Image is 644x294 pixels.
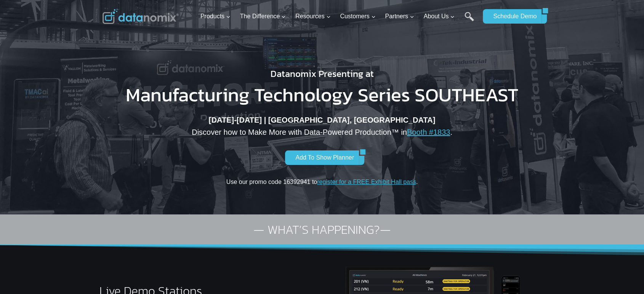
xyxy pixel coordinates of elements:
img: Datanomix [103,9,179,24]
h1: Manufacturing Technology Series SOUTHEAST [121,85,523,104]
span: Resources [295,11,330,21]
a: Schedule Demo [483,9,541,24]
span: Customers [340,11,375,21]
a: register for a FREE Exhibit Hall pass [317,179,416,185]
h2: — WHAT’S HAPPENING?— [103,224,541,236]
a: Booth #1833 [407,128,450,136]
span: Partners [385,11,414,21]
a: Add to Show Planner [285,150,359,165]
strong: [DATE]-[DATE] | [GEOGRAPHIC_DATA], [GEOGRAPHIC_DATA] [209,116,435,124]
h3: Datanomix Presenting at [121,67,523,81]
span: About Us [424,11,455,21]
span: Products [200,11,231,21]
nav: Primary Navigation [197,4,479,29]
span: The Difference [240,11,286,21]
p: Discover how to Make More with Data-Powered Production™ in . [121,114,523,138]
p: Use our promo code 16392941 to . [121,177,523,187]
a: Search [465,12,474,29]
